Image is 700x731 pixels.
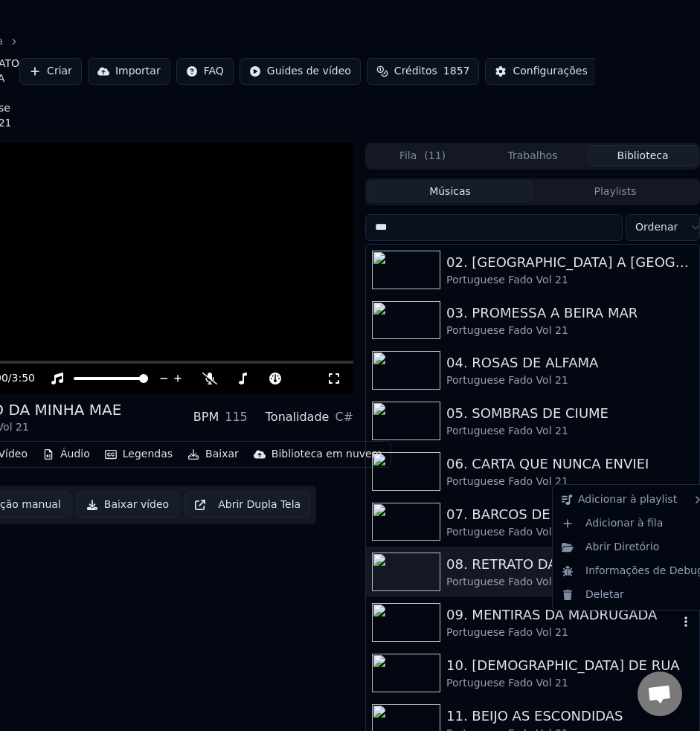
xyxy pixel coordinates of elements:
[367,181,533,202] button: Músicas
[446,706,693,727] div: 11. BEIJO AS ESCONDIDAS
[446,504,693,525] div: 07. BARCOS DE SAUDADE
[99,444,179,465] button: Legendas
[446,605,678,625] div: 09. MENTIRAS DA MADRUGADA
[446,554,693,575] div: 08. RETRATO DA MINHA MAE
[182,444,245,465] button: Baixar
[446,303,693,323] div: 03. PROMESSA A BEIRA MAR
[485,58,597,85] button: Configurações
[88,58,170,85] button: Importar
[446,454,693,474] div: 06. CARTA QUE NUNCA ENVIEI
[272,447,382,462] div: Biblioteca em nuvem
[240,58,361,85] button: Guides de vídeo
[446,252,693,273] div: 02. [GEOGRAPHIC_DATA] A [GEOGRAPHIC_DATA]
[266,408,330,426] div: Tonalidade
[12,371,35,386] span: 3:50
[394,64,437,79] span: Créditos
[77,492,179,518] button: Baixar vídeo
[443,64,470,79] span: 1857
[446,525,693,540] div: Portuguese Fado Vol 21
[446,323,693,338] div: Portuguese Fado Vol 21
[193,408,219,426] div: BPM
[424,149,446,164] span: ( 11 )
[367,58,480,85] button: Créditos1857
[446,474,693,489] div: Portuguese Fado Vol 21
[478,145,588,167] button: Trabalhos
[635,220,678,235] span: Ordenar
[446,352,693,373] div: 04. ROSAS DE ALFAMA
[446,676,693,691] div: Portuguese Fado Vol 21
[184,492,310,518] button: Abrir Dupla Tela
[446,424,693,439] div: Portuguese Fado Vol 21
[446,403,693,424] div: 05. SOMBRAS DE CIUME
[446,655,693,676] div: 10. [DEMOGRAPHIC_DATA] DE RUA
[588,145,698,167] button: Biblioteca
[446,575,693,590] div: Portuguese Fado Vol 21
[446,625,678,640] div: Portuguese Fado Vol 21
[176,58,234,85] button: FAQ
[19,58,82,85] button: Criar
[335,408,353,426] div: C#
[638,672,682,716] a: Open chat
[225,408,248,426] div: 115
[446,373,693,388] div: Portuguese Fado Vol 21
[513,64,587,79] div: Configurações
[36,444,96,465] button: Áudio
[367,145,478,167] button: Fila
[533,181,698,202] button: Playlists
[446,273,693,288] div: Portuguese Fado Vol 21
